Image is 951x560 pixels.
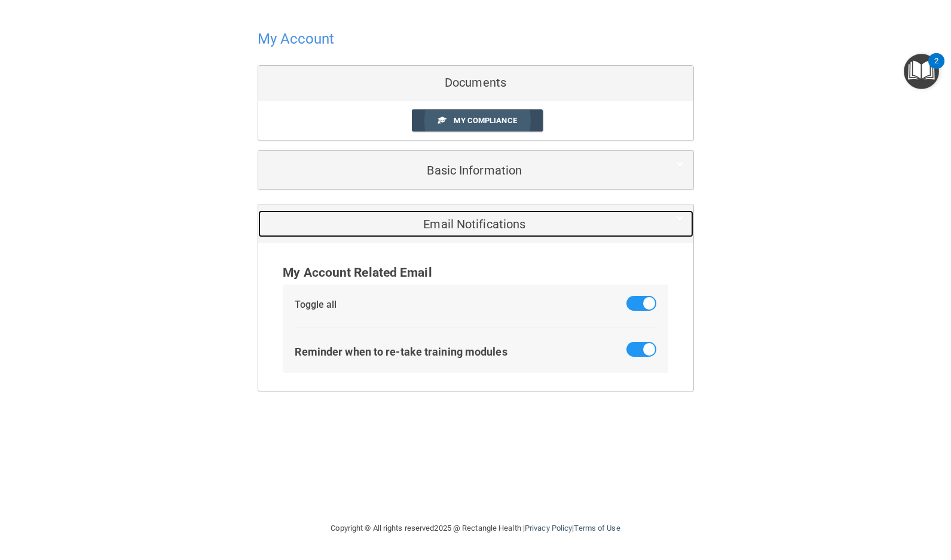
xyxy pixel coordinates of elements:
[295,342,507,362] div: Reminder when to re-take training modules
[267,164,648,177] h5: Basic Information
[454,116,516,125] span: My Compliance
[267,157,684,183] a: Basic Information
[934,61,938,76] div: 2
[267,218,648,231] h5: Email Notifications
[258,509,694,547] div: Copyright © All rights reserved 2025 @ Rectangle Health | |
[574,524,620,533] a: Terms of Use
[283,261,668,284] div: My Account Related Email
[267,210,684,237] a: Email Notifications
[525,524,572,533] a: Privacy Policy
[258,31,335,47] h4: My Account
[904,54,939,89] button: Open Resource Center, 2 new notifications
[258,66,693,100] div: Documents
[295,296,337,314] div: Toggle all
